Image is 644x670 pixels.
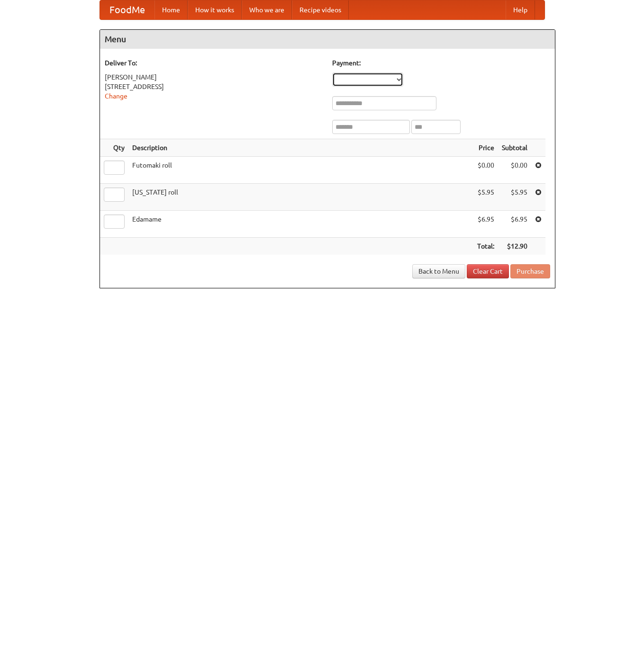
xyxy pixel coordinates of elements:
td: $0.00 [498,157,531,184]
h4: Menu [100,30,555,49]
a: FoodMe [100,0,154,19]
div: [STREET_ADDRESS] [105,82,323,91]
th: Total: [473,238,498,255]
a: Clear Cart [467,264,509,278]
a: Home [154,0,188,19]
th: Description [128,139,473,157]
th: Price [473,139,498,157]
th: Subtotal [498,139,531,157]
a: Change [105,92,127,100]
td: $5.95 [498,184,531,211]
h5: Payment: [332,58,550,68]
a: Who we are [242,0,292,19]
h5: Deliver To: [105,58,323,68]
button: Purchase [510,264,550,278]
a: Back to Menu [412,264,465,278]
td: $6.95 [498,211,531,238]
td: [US_STATE] roll [128,184,473,211]
a: Recipe videos [292,0,349,19]
td: Edamame [128,211,473,238]
th: $12.90 [498,238,531,255]
td: $5.95 [473,184,498,211]
div: [PERSON_NAME] [105,72,323,82]
td: $6.95 [473,211,498,238]
a: Help [506,0,535,19]
a: How it works [188,0,242,19]
th: Qty [100,139,128,157]
td: $0.00 [473,157,498,184]
td: Futomaki roll [128,157,473,184]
